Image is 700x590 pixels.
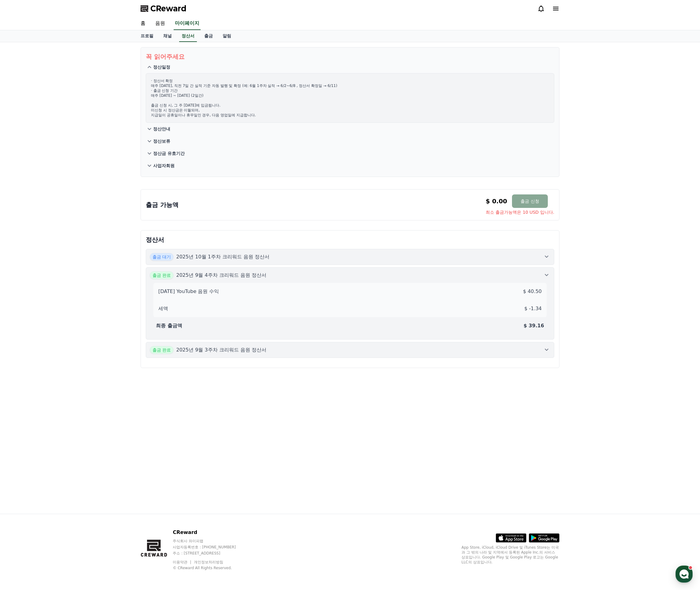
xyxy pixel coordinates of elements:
[95,203,102,208] span: 설정
[173,560,192,564] a: 이용약관
[486,197,507,205] p: $ 0.00
[512,194,548,208] button: 출금 신청
[461,545,559,565] p: App Store, iCloud, iCloud Drive 및 iTunes Store는 미국과 그 밖의 나라 및 지역에서 등록된 Apple Inc.의 서비스 상표입니다. Goo...
[2,194,40,209] a: 홈
[19,203,23,208] span: 홈
[194,560,223,564] a: 개인정보처리방침
[146,267,554,340] button: 출금 완료 2025년 9월 4주차 크리워드 음원 정산서 [DATE] YouTube 음원 수익 $ 40.50 세액 $ -1.34 최종 출금액 $ 39.16
[176,253,269,261] p: 2025년 10월 1주차 크리워드 음원 정산서
[153,150,185,156] p: 정산금 유효기간
[176,272,266,279] p: 2025년 9월 4주차 크리워드 음원 정산서
[176,346,266,354] p: 2025년 9월 3주차 크리워드 음원 정산서
[150,4,186,13] span: CReward
[150,17,170,30] a: 음원
[146,249,554,265] button: 출금 대기 2025년 10월 1주차 크리워드 음원 정산서
[173,539,247,543] p: 주식회사 와이피랩
[158,288,219,295] p: [DATE] YouTube 음원 수익
[136,17,150,30] a: 홈
[486,209,554,215] span: 최소 출금가능액은 10 USD 입니다.
[146,52,554,61] p: 꼭 읽어주세요
[146,201,179,209] p: 출금 가능액
[79,194,118,209] a: 설정
[524,305,542,312] p: $ -1.34
[218,30,236,42] a: 알림
[150,271,174,279] span: 출금 완료
[146,235,554,244] p: 정산서
[179,30,197,42] a: 정산서
[141,4,186,13] a: CReward
[136,30,158,42] a: 프로필
[56,204,63,209] span: 대화
[153,163,175,169] p: 사업자회원
[40,194,79,209] a: 대화
[153,126,170,132] p: 정산안내
[523,288,542,295] p: $ 40.50
[146,61,554,73] button: 정산일정
[146,135,554,147] button: 정산보류
[151,78,549,118] p: · 정산서 확정 매주 [DATE], 직전 7일 간 실적 기준 자동 발행 및 확정 (예: 6월 1주차 실적 → 6/2~6/8 , 정산서 확정일 → 6/11) · 출금 신청 기간...
[524,322,544,329] p: $ 39.16
[146,147,554,160] button: 정산금 유효기간
[173,551,247,556] p: 주소 : [STREET_ADDRESS]
[173,529,247,536] p: CReward
[173,545,247,550] p: 사업자등록번호 : [PHONE_NUMBER]
[153,138,170,144] p: 정산보류
[158,305,168,312] p: 세액
[199,30,218,42] a: 출금
[146,123,554,135] button: 정산안내
[158,30,177,42] a: 채널
[150,346,174,354] span: 출금 완료
[156,322,182,329] p: 최종 출금액
[153,64,170,70] p: 정산일정
[146,160,554,172] button: 사업자회원
[173,566,247,570] p: © CReward All Rights Reserved.
[150,253,174,261] span: 출금 대기
[146,342,554,358] button: 출금 완료 2025년 9월 3주차 크리워드 음원 정산서
[174,17,201,30] a: 마이페이지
